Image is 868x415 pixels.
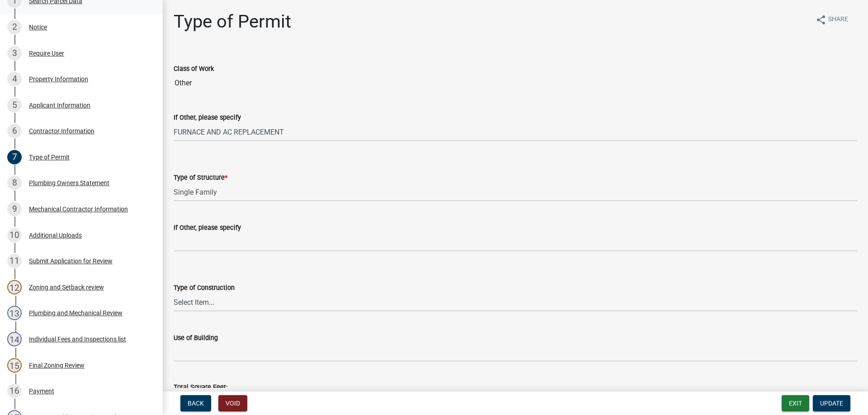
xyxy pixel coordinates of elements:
[7,358,22,373] div: 15
[828,14,848,25] span: Share
[808,11,855,28] button: shareShare
[29,180,109,186] div: Plumbing Owners Statement
[29,336,126,342] div: Individual Fees and Inspections list
[29,206,128,212] div: Mechanical Contractor Information
[7,98,22,112] div: 5
[7,150,22,164] div: 7
[7,254,22,268] div: 11
[174,66,214,72] label: Class of Work
[7,20,22,34] div: 2
[29,154,70,160] div: Type of Permit
[29,24,47,30] div: Notice
[782,395,809,411] button: Exit
[29,128,94,134] div: Contractor Information
[174,384,227,391] label: Total Square Feet:
[7,280,22,294] div: 12
[180,395,211,411] button: Back
[29,284,104,290] div: Zoning and Setback review
[174,115,241,121] label: If Other, please specify
[188,400,204,407] span: Back
[174,285,235,291] label: Type of Construction
[7,384,22,398] div: 16
[7,72,22,86] div: 4
[29,76,88,82] div: Property Information
[29,388,54,394] div: Payment
[29,232,82,238] div: Additional Uploads
[7,124,22,138] div: 6
[174,175,227,181] label: Type of Structure
[7,176,22,190] div: 8
[813,395,850,411] button: Update
[7,332,22,346] div: 14
[174,335,218,341] label: Use of Building
[29,258,113,264] div: Submit Application for Review
[29,362,85,368] div: Final Zoning Review
[820,400,843,407] span: Update
[816,14,826,25] i: share
[174,11,291,33] h1: Type of Permit
[218,395,247,411] button: Void
[29,310,123,316] div: Plumbing and Mechanical Review
[29,102,90,108] div: Applicant Information
[7,46,22,61] div: 3
[7,306,22,320] div: 13
[29,50,64,56] div: Require User
[7,202,22,216] div: 9
[174,225,241,231] label: If Other, please specify
[7,228,22,242] div: 10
